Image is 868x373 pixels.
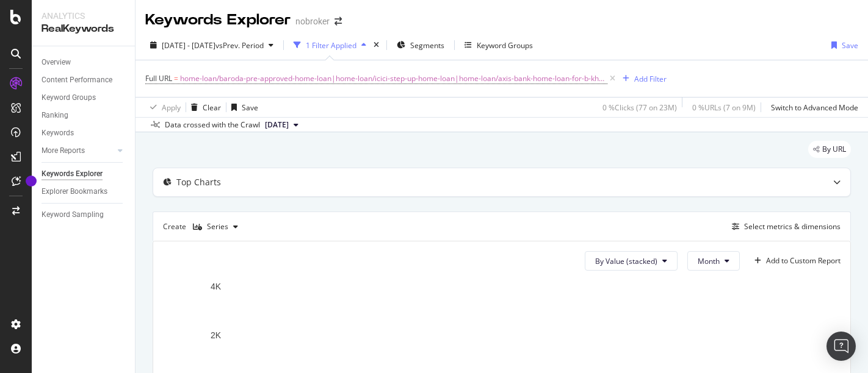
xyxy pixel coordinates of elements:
span: By URL [822,146,846,153]
div: Data crossed with the Crawl [165,119,260,130]
span: Full URL [145,73,172,83]
div: Save [242,102,258,113]
div: RealKeywords [42,22,125,36]
div: Keyword Sampling [42,208,104,221]
div: Keywords Explorer [145,10,291,30]
button: Segments [392,35,449,55]
button: Switch to Advanced Mode [766,98,858,117]
text: 2K [211,330,222,340]
button: Select metrics & dimensions [727,219,841,234]
a: Keyword Groups [42,91,126,104]
text: 4K [211,282,222,292]
button: Clear [186,98,221,117]
span: = [174,73,178,83]
div: nobroker [295,15,330,27]
div: legacy label [808,141,851,158]
button: 1 Filter Applied [289,35,371,55]
span: [DATE] - [DATE] [162,40,215,51]
button: Series [188,217,243,236]
a: More Reports [42,144,114,157]
div: Switch to Advanced Mode [771,102,858,113]
div: Save [842,40,858,51]
button: Apply [145,98,181,117]
div: Overview [42,56,71,69]
div: Create [163,217,243,236]
div: Ranking [42,109,68,122]
span: By Value (stacked) [595,256,657,266]
a: Keyword Sampling [42,208,126,221]
div: Series [207,223,228,230]
a: Keywords [42,127,126,140]
div: Clear [203,102,221,113]
button: [DATE] - [DATE]vsPrev. Period [145,35,278,55]
span: home-loan/baroda-pre-approved-home-loan|home-loan/icici-step-up-home-loan|home-loan/axis-bank-hom... [180,70,607,87]
a: Overview [42,56,126,69]
div: 0 % URLs ( 7 on 9M ) [692,102,756,113]
button: Month [687,251,740,271]
div: Select metrics & dimensions [744,221,841,232]
div: Explorer Bookmarks [42,185,107,198]
div: Top Charts [176,176,221,188]
span: 2025 Aug. 4th [265,119,289,130]
button: Add to Custom Report [750,251,841,271]
div: Apply [162,102,181,113]
span: vs Prev. Period [215,40,264,51]
a: Content Performance [42,74,126,87]
button: Add Filter [618,71,667,86]
div: arrow-right-arrow-left [335,17,342,26]
div: Keywords [42,127,74,140]
div: 1 Filter Applied [306,40,356,51]
div: More Reports [42,144,85,157]
button: Save [826,35,858,55]
span: Month [698,256,720,266]
button: Save [226,98,258,117]
a: Ranking [42,109,126,122]
div: Content Performance [42,74,112,87]
div: Keyword Groups [42,91,96,104]
a: Keywords Explorer [42,168,126,180]
div: Add to Custom Report [766,257,841,265]
div: Analytics [42,10,125,22]
div: 0 % Clicks ( 77 on 23M ) [602,102,677,113]
a: Explorer Bookmarks [42,185,126,198]
div: Tooltip anchor [26,176,37,187]
div: Keywords Explorer [42,168,103,180]
span: Segments [410,40,444,51]
div: times [371,39,382,51]
div: Add Filter [634,74,667,84]
button: [DATE] [260,118,303,132]
button: By Value (stacked) [585,251,678,271]
button: Keyword Groups [460,35,538,55]
div: Open Intercom Messenger [826,332,856,361]
div: Keyword Groups [477,40,533,51]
